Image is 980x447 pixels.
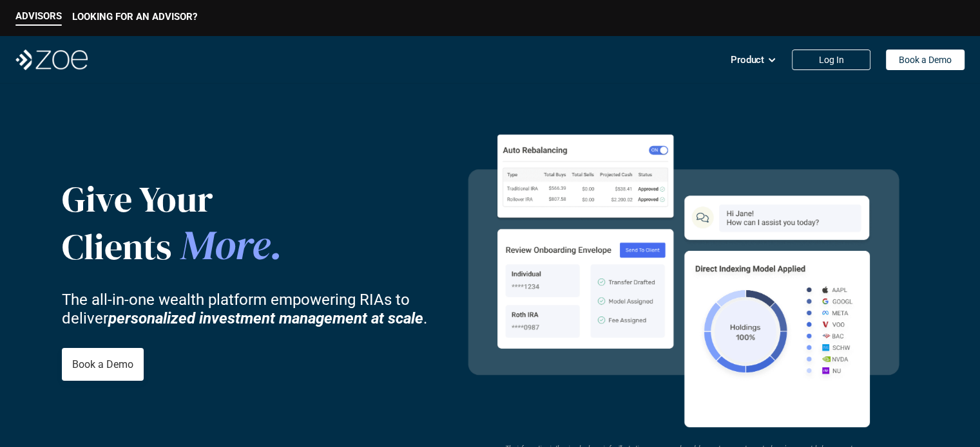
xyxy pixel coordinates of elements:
p: Book a Demo [899,55,952,66]
p: Clients [62,221,359,270]
span: More [180,217,270,273]
a: Log In [792,50,870,70]
span: . [270,217,283,273]
strong: personalized investment management at scale [108,309,423,327]
p: Give Your [62,178,359,221]
a: Book a Demo [886,50,965,70]
p: Product [731,50,764,69]
p: Book a Demo [72,358,133,370]
p: The all-in-one wealth platform empowering RIAs to deliver . [62,291,448,328]
p: Log In [819,55,844,66]
p: ADVISORS [15,10,62,22]
p: LOOKING FOR AN ADVISOR? [72,11,197,23]
a: Book a Demo [62,348,144,381]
